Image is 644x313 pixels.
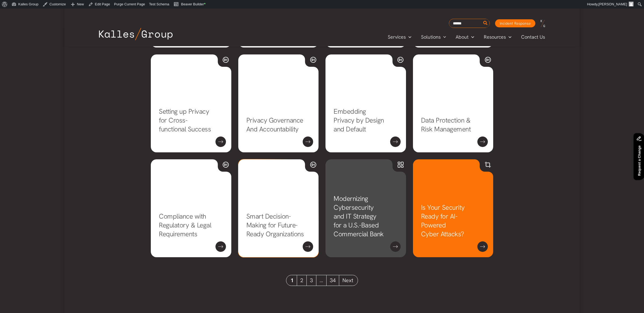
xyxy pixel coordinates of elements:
[204,1,206,6] span: •
[286,275,297,286] a: 1
[334,107,384,134] a: Embedding Privacy by Design and Default
[339,275,358,286] a: Next
[159,212,211,238] a: Compliance with Regulatory & Legal Requirements
[479,33,516,41] a: ResourcesMenu Toggle
[406,33,411,41] span: Menu Toggle
[334,194,384,238] a: Modernizing Cybersecurity and IT Strategy for a U.S.-Based Commercial Bank
[327,275,339,286] a: 34
[421,116,471,134] a: Data Protection & Risk Management
[598,2,627,6] span: [PERSON_NAME]
[484,33,506,41] span: Resources
[99,28,173,40] img: Kalles Group
[159,107,211,134] a: Setting up Privacy for Cross-functional Success
[421,203,465,238] a: Is Your Security Ready for AI-Powered Cyber Attacks?
[521,33,545,41] span: Contact Us
[307,275,316,286] a: 3
[246,116,303,134] a: Privacy Governance And Accountability
[316,275,327,286] a: …
[516,33,550,41] a: Contact Us
[506,33,511,41] span: Menu Toggle
[334,2,392,29] a: Balancing Innovation with Operational and Financial Efficiency
[421,2,461,29] a: Transparency and Trust with Stakeholders
[246,212,304,238] a: Smart Decision-Making for Future-Ready Organizations
[297,275,307,286] a: 2
[495,19,535,27] a: Incident Response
